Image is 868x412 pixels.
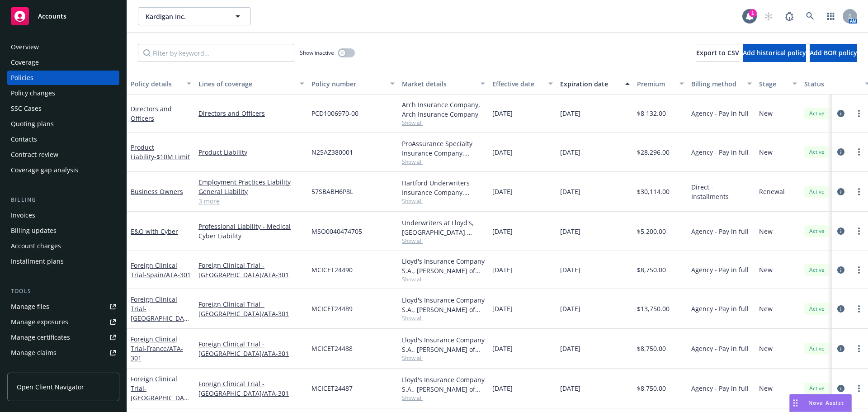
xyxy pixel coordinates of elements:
div: ProAssurance Specialty Insurance Company, Medmarc [402,139,485,158]
span: New [759,147,773,157]
a: Professional Liability - Medical [198,222,304,231]
span: Show all [402,197,485,205]
span: New [759,304,773,313]
a: Foreign Clinical Trial [131,335,183,362]
div: Manage exposures [11,315,68,329]
div: Account charges [11,239,61,253]
div: Installment plans [11,254,64,269]
span: Add BOR policy [810,48,857,57]
span: Nova Assist [808,399,844,407]
a: Manage exposures [7,315,119,329]
a: Foreign Clinical Trial - [GEOGRAPHIC_DATA]/ATA-301 [198,299,304,318]
div: Billing [7,195,119,204]
a: Coverage [7,55,119,70]
span: [DATE] [492,265,513,275]
span: MCICET24487 [311,384,353,393]
span: Agency - Pay in full [691,265,749,275]
span: Kardigan Inc. [146,12,224,21]
span: Agency - Pay in full [691,304,749,313]
div: Billing method [691,79,742,89]
span: Show all [402,394,485,402]
span: [DATE] [492,227,513,236]
div: 1 [749,9,757,17]
a: Quoting plans [7,117,119,131]
a: circleInformation [835,186,846,197]
div: Contract review [11,147,58,162]
span: Agency - Pay in full [691,227,749,236]
span: [DATE] [492,344,513,353]
span: $28,296.00 [637,147,670,157]
span: MSO0040474705 [311,227,362,236]
span: New [759,109,773,118]
div: Policy number [311,79,385,89]
span: N25AZ380001 [311,147,353,157]
div: Lloyd's Insurance Company S.A., [PERSON_NAME] of London, Clinical Trials Insurance Services Limit... [402,335,485,354]
span: [DATE] [492,304,513,313]
span: Open Client Navigator [17,382,84,392]
a: more [854,303,864,314]
div: Lines of coverage [198,79,294,89]
span: Add historical policy [743,48,806,57]
span: New [759,384,773,393]
div: Overview [11,40,39,54]
span: Active [808,188,826,196]
a: Start snowing [759,7,778,25]
a: circleInformation [835,303,846,314]
div: Lloyd's Insurance Company S.A., [PERSON_NAME] of London, Clinical Trials Insurance Services Limit... [402,375,485,394]
a: Manage BORs [7,361,119,375]
span: $8,750.00 [637,384,666,393]
span: Show all [402,237,485,245]
a: Product Liability [198,147,304,157]
span: [DATE] [560,265,580,275]
div: Policies [11,71,33,85]
a: circleInformation [835,226,846,237]
button: Policy details [127,73,195,95]
a: Employment Practices Liability [198,177,304,187]
span: [DATE] [560,344,580,353]
a: Invoices [7,208,119,223]
span: Show all [402,354,485,362]
button: Market details [398,73,489,95]
a: Manage claims [7,346,119,360]
a: 3 more [198,196,304,206]
span: [DATE] [560,147,580,157]
a: Contract review [7,147,119,162]
span: $8,132.00 [637,109,666,118]
a: Directors and Officers [131,104,172,123]
span: [DATE] [492,147,513,157]
a: circleInformation [835,265,846,275]
span: Active [808,227,826,235]
button: Premium [633,73,688,95]
span: Active [808,148,826,156]
a: Foreign Clinical Trial [131,374,188,412]
span: [DATE] [492,187,513,196]
span: Active [808,109,826,118]
a: circleInformation [835,343,846,354]
span: - Spain/ATA-301 [144,270,191,279]
span: Show all [402,275,485,283]
div: Contacts [11,132,37,147]
button: Effective date [489,73,557,95]
div: Premium [637,79,674,89]
span: $8,750.00 [637,344,666,353]
button: Stage [755,73,801,95]
span: [DATE] [492,109,513,118]
div: Manage certificates [11,330,70,345]
a: Search [801,7,819,25]
span: New [759,227,773,236]
span: $8,750.00 [637,265,666,275]
span: Agency - Pay in full [691,384,749,393]
span: - [GEOGRAPHIC_DATA]/ATA-301 [131,304,189,332]
div: Stage [759,79,787,89]
span: Show inactive [300,49,334,57]
a: Foreign Clinical Trial - [GEOGRAPHIC_DATA]/ATA-301 [198,379,304,398]
span: Active [808,345,826,353]
a: Report a Bug [780,7,798,25]
a: SSC Cases [7,101,119,116]
span: [DATE] [560,227,580,236]
div: Arch Insurance Company, Arch Insurance Company [402,100,485,119]
a: Foreign Clinical Trial [131,295,188,332]
span: Agency - Pay in full [691,344,749,353]
span: [DATE] [492,384,513,393]
span: Agency - Pay in full [691,147,749,157]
